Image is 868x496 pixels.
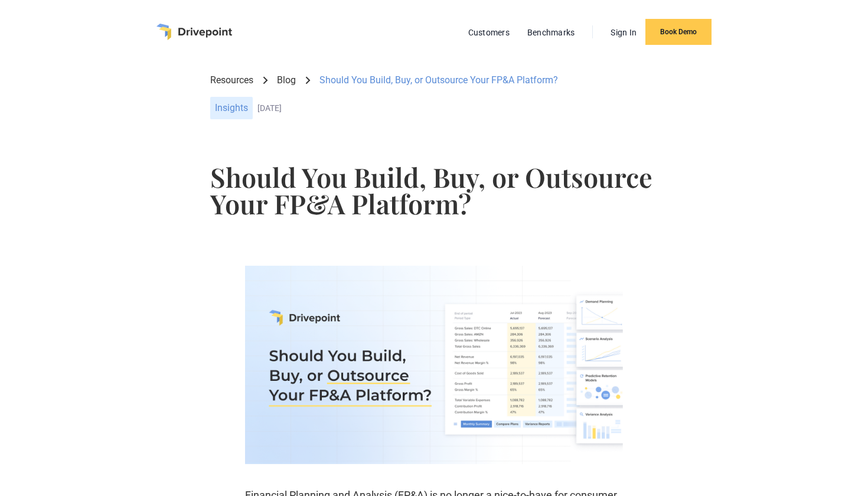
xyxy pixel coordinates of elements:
[257,103,657,113] div: [DATE]
[605,25,642,40] a: Sign In
[521,25,581,40] a: Benchmarks
[319,74,558,87] div: Should You Build, Buy, or Outsource Your FP&A Platform?
[210,74,253,87] a: Resources
[156,24,232,40] a: home
[210,164,657,217] h1: Should You Build, Buy, or Outsource Your FP&A Platform?
[277,74,296,87] a: Blog
[210,97,253,119] div: Insights
[462,25,515,40] a: Customers
[645,19,712,45] a: Book Demo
